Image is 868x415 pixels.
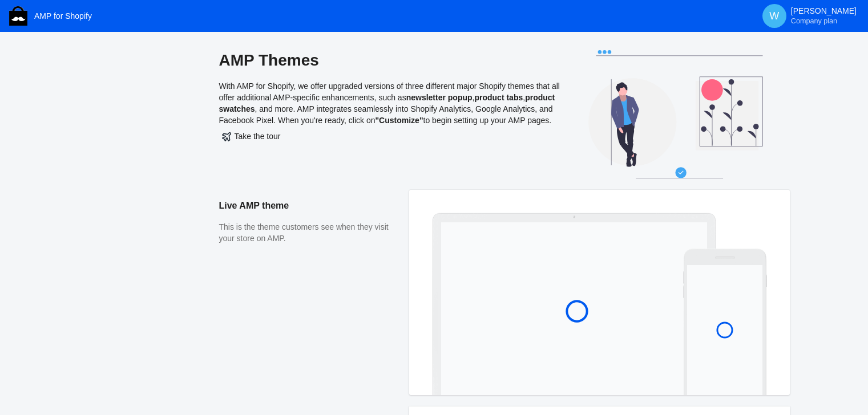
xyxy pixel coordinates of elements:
span: Company plan [791,17,837,26]
p: This is the theme customers see when they visit your store on AMP. [219,222,398,244]
b: newsletter popup [406,93,473,102]
b: product tabs [474,93,523,102]
img: Mobile frame [683,249,767,395]
span: AMP for Shopify [34,11,92,21]
img: Laptop frame [432,213,717,395]
img: Shop Sheriff Logo [9,6,27,26]
b: "Customize" [375,116,423,125]
span: Take the tour [222,132,281,141]
h2: Live AMP theme [219,190,398,222]
p: [PERSON_NAME] [791,6,857,26]
h2: AMP Themes [219,50,562,71]
button: Take the tour [219,126,284,147]
div: With AMP for Shopify, we offer upgraded versions of three different major Shopify themes that all... [219,50,562,190]
span: W [769,10,780,22]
